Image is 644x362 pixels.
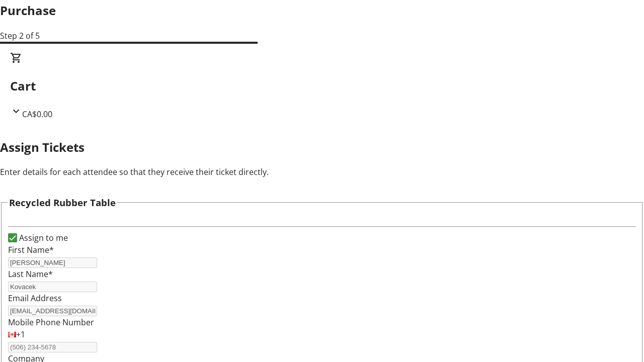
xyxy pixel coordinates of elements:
[10,77,634,95] h2: Cart
[10,52,634,120] div: CartCA$0.00
[22,109,52,120] span: CA$0.00
[8,244,54,255] label: First Name*
[8,268,53,280] label: Last Name*
[8,293,62,304] label: Email Address
[17,232,68,244] label: Assign to me
[8,317,94,328] label: Mobile Phone Number
[9,196,116,210] h3: Recycled Rubber Table
[8,342,97,352] input: (506) 234-5678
